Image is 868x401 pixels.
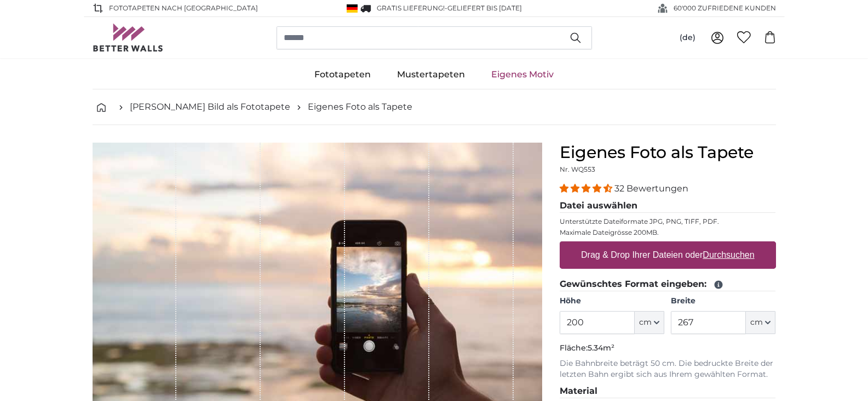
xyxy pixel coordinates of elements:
label: Höhe [560,296,664,307]
span: 60'000 ZUFRIEDENE KUNDEN [674,3,776,13]
u: Durchsuchen [703,250,754,259]
legend: Material [560,385,776,398]
span: Fototapeten nach [GEOGRAPHIC_DATA] [109,3,258,13]
button: cm [746,311,775,334]
label: Drag & Drop Ihrer Dateien oder [577,244,759,266]
a: Mustertapeten [384,60,478,89]
legend: Datei auswählen [560,199,776,213]
label: Breite [671,296,775,307]
a: [PERSON_NAME] Bild als Fototapete [130,100,290,114]
legend: Gewünschtes Format eingeben: [560,278,776,291]
p: Die Bahnbreite beträgt 50 cm. Die bedruckte Breite der letzten Bahn ergibt sich aus Ihrem gewählt... [560,358,776,380]
button: cm [635,311,664,334]
img: Deutschland [347,4,358,13]
p: Unterstützte Dateiformate JPG, PNG, TIFF, PDF. [560,217,776,226]
p: Maximale Dateigrösse 200MB. [560,228,776,237]
span: 32 Bewertungen [614,183,688,194]
p: Fläche: [560,343,776,354]
span: Geliefert bis [DATE] [447,4,522,12]
span: 5.34m² [588,343,614,353]
h1: Eigenes Foto als Tapete [560,143,776,162]
span: - [445,4,522,12]
span: GRATIS Lieferung! [377,4,445,12]
nav: breadcrumbs [93,89,776,125]
a: Eigenes Foto als Tapete [308,100,412,114]
a: Eigenes Motiv [478,60,567,89]
span: cm [750,317,763,328]
img: Betterwalls [93,24,164,52]
span: 4.31 stars [560,183,614,194]
span: cm [639,317,652,328]
button: (de) [671,28,704,48]
span: Nr. WQ553 [560,165,595,173]
a: Fototapeten [301,60,384,89]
